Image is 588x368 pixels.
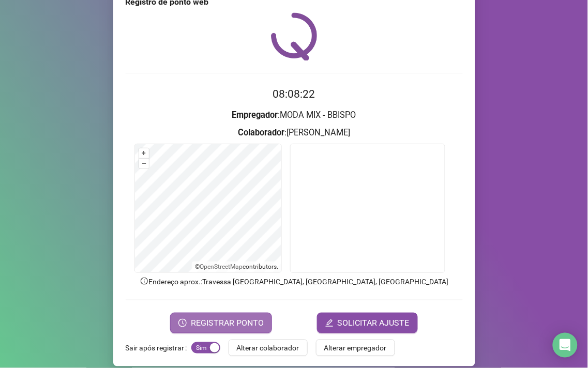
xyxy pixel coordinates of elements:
[200,263,243,270] a: OpenStreetMap
[170,313,272,333] button: REGISTRAR PONTO
[238,128,284,137] strong: Colaborador
[237,342,299,354] span: Alterar colaborador
[229,340,308,356] button: Alterar colaborador
[553,333,578,358] div: Open Intercom Messenger
[126,109,463,122] h3: : MODA MIX - BBISPO
[191,317,264,329] span: REGISTRAR PONTO
[273,88,315,100] time: 08:08:22
[139,159,149,168] button: –
[232,110,278,120] strong: Empregador
[271,12,318,60] img: QRPoint
[324,342,387,354] span: Alterar empregador
[325,319,334,327] span: edit
[178,319,187,327] span: clock-circle
[126,276,463,287] p: Endereço aprox. : Travessa [GEOGRAPHIC_DATA], [GEOGRAPHIC_DATA], [GEOGRAPHIC_DATA]
[195,263,278,270] li: © contributors.
[316,340,395,356] button: Alterar empregador
[140,277,149,286] span: info-circle
[139,148,149,158] button: +
[126,126,463,140] h3: : [PERSON_NAME]
[126,340,191,356] label: Sair após registrar
[317,313,418,333] button: editSOLICITAR AJUSTE
[338,317,410,329] span: SOLICITAR AJUSTE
